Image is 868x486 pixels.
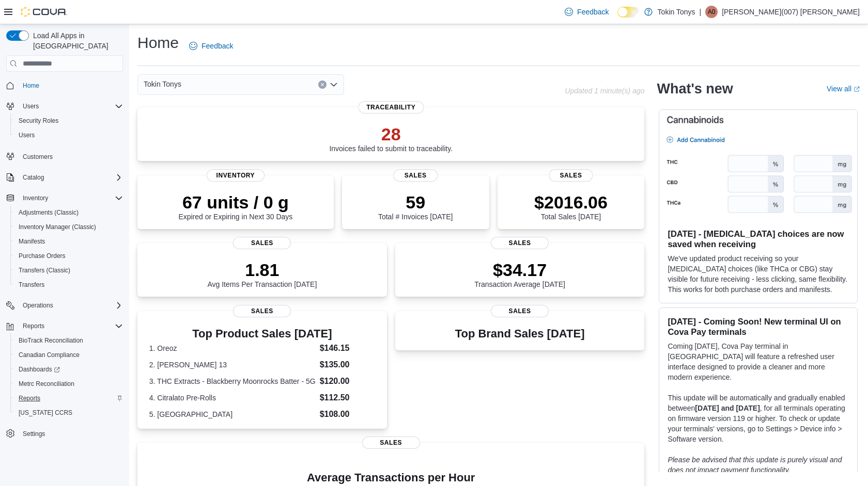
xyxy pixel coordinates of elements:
[329,124,453,153] div: Invoices failed to submit to traceability.
[149,409,316,419] dt: 5. [GEOGRAPHIC_DATA]
[14,264,74,277] a: Transfers (Classic)
[14,363,123,376] span: Dashboards
[14,334,123,347] span: BioTrack Reconciliation
[14,392,44,404] a: Reports
[534,192,608,213] p: $2016.06
[14,115,63,127] a: Security Roles
[19,252,66,260] span: Purchase Orders
[10,348,127,362] button: Canadian Compliance
[6,74,123,468] nav: Complex example
[10,114,127,128] button: Security Roles
[708,6,716,18] span: A0
[14,392,123,404] span: Reports
[14,250,123,262] span: Purchase Orders
[23,173,44,182] span: Catalog
[2,149,127,164] button: Customers
[455,328,585,340] h3: Top Brand Sales [DATE]
[695,404,760,412] strong: [DATE] and [DATE]
[329,124,453,144] p: 28
[668,229,849,249] h3: [DATE] - [MEDICAL_DATA] choices are now saved when receiving
[14,264,123,277] span: Transfers (Classic)
[617,7,639,18] input: Dark Mode
[10,362,127,377] a: Dashboards
[19,266,70,274] span: Transfers (Classic)
[565,87,644,95] p: Updated 1 minute(s) ago
[233,237,291,249] span: Sales
[146,472,636,484] h4: Average Transactions per Hour
[19,427,123,440] span: Settings
[19,299,57,312] button: Operations
[827,85,860,93] a: View allExternal link
[705,6,718,18] div: Andrew(007) Chavez
[561,2,613,22] a: Feedback
[202,41,233,51] span: Feedback
[14,129,39,141] a: Users
[14,279,49,291] a: Transfers
[14,407,76,419] a: [US_STATE] CCRS
[19,100,43,112] button: Users
[2,191,127,205] button: Inventory
[14,334,87,347] a: BioTrack Reconciliation
[19,223,96,231] span: Inventory Manager (Classic)
[149,343,316,353] dt: 1. Oreoz
[21,7,67,17] img: Cova
[10,234,127,249] button: Manifests
[358,101,424,114] span: Traceability
[14,221,100,233] a: Inventory Manager (Classic)
[14,206,83,219] a: Adjustments (Classic)
[2,319,127,333] button: Reports
[320,392,375,404] dd: $112.50
[378,192,453,213] p: 59
[23,301,53,310] span: Operations
[29,30,123,51] span: Load All Apps in [GEOGRAPHIC_DATA]
[2,298,127,313] button: Operations
[320,375,375,387] dd: $120.00
[10,205,127,220] button: Adjustments (Classic)
[320,342,375,354] dd: $146.15
[137,33,179,53] h1: Home
[19,192,52,204] button: Inventory
[23,102,39,110] span: Users
[23,430,45,438] span: Settings
[549,169,593,182] span: Sales
[23,322,44,330] span: Reports
[149,376,316,386] dt: 3. THC Extracts - Blackberry Moonrocks Batter - 5G
[10,128,127,142] button: Users
[668,393,849,444] p: This update will be automatically and gradually enabled between , for all terminals operating on ...
[19,320,49,332] button: Reports
[10,377,127,391] button: Metrc Reconciliation
[10,263,127,278] button: Transfers (Classic)
[23,153,53,161] span: Customers
[10,406,127,420] button: [US_STATE] CCRS
[2,170,127,185] button: Catalog
[19,237,45,246] span: Manifests
[658,6,695,18] p: Tokin Tonys
[19,299,123,312] span: Operations
[534,192,608,221] div: Total Sales [DATE]
[2,78,127,93] button: Home
[10,333,127,348] button: BioTrack Reconciliation
[14,349,123,361] span: Canadian Compliance
[14,378,123,390] span: Metrc Reconciliation
[491,237,549,249] span: Sales
[362,436,420,449] span: Sales
[10,278,127,292] button: Transfers
[19,171,123,184] span: Catalog
[233,305,291,317] span: Sales
[207,260,317,280] p: 1.81
[23,82,39,90] span: Home
[378,192,453,221] div: Total # Invoices [DATE]
[491,305,549,317] span: Sales
[14,129,123,141] span: Users
[19,320,123,332] span: Reports
[722,6,860,18] p: [PERSON_NAME](007) [PERSON_NAME]
[14,235,49,248] a: Manifests
[14,115,123,127] span: Security Roles
[19,192,123,204] span: Inventory
[19,79,123,92] span: Home
[854,86,860,92] svg: External link
[14,221,123,233] span: Inventory Manager (Classic)
[19,117,58,125] span: Security Roles
[657,80,733,97] h2: What's new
